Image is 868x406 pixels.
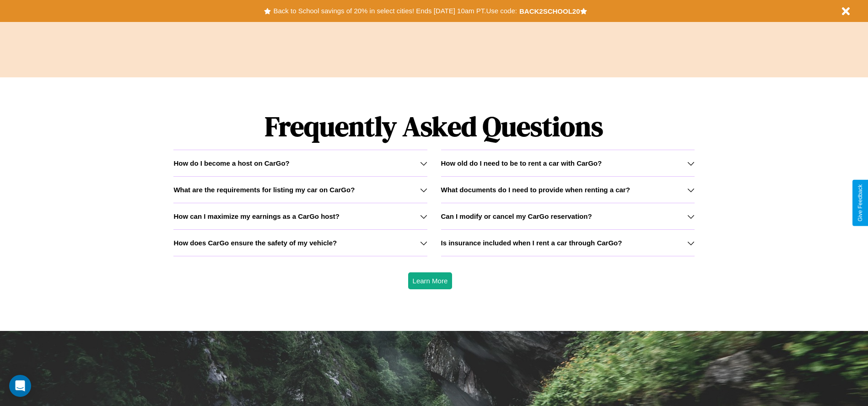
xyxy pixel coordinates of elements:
[271,5,519,17] button: Back to School savings of 20% in select cities! Ends [DATE] 10am PT.Use code:
[519,7,580,15] b: BACK2SCHOOL20
[441,239,622,247] h3: Is insurance included when I rent a car through CarGo?
[173,103,694,150] h1: Frequently Asked Questions
[408,272,453,289] button: Learn More
[441,159,602,167] h3: How old do I need to be to rent a car with CarGo?
[173,239,337,247] h3: How does CarGo ensure the safety of my vehicle?
[9,375,31,397] div: Open Intercom Messenger
[441,212,592,220] h3: Can I modify or cancel my CarGo reservation?
[857,184,863,222] div: Give Feedback
[173,159,289,167] h3: How do I become a host on CarGo?
[441,186,630,194] h3: What documents do I need to provide when renting a car?
[173,186,355,194] h3: What are the requirements for listing my car on CarGo?
[173,212,340,220] h3: How can I maximize my earnings as a CarGo host?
